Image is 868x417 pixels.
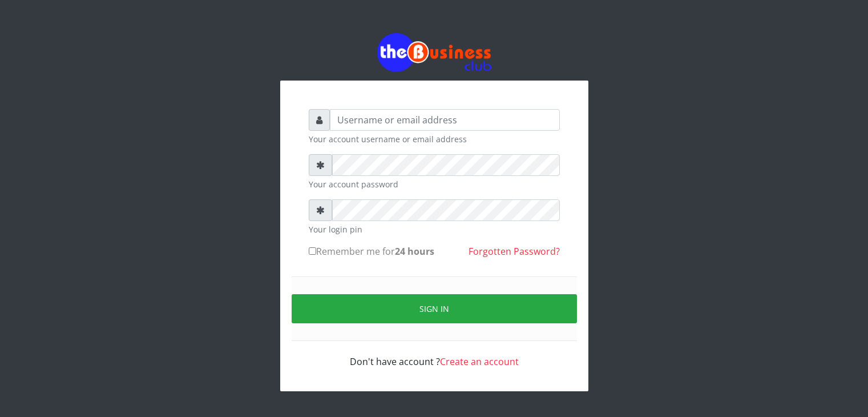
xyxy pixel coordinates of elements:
a: Forgotten Password? [469,245,560,258]
button: Sign in [292,294,577,323]
small: Your account username or email address [309,133,560,145]
b: 24 hours [395,245,434,258]
a: Create an account [440,355,519,368]
div: Don't have account ? [309,341,560,368]
input: Username or email address [330,109,560,131]
input: Remember me for24 hours [309,247,316,255]
small: Your account password [309,178,560,190]
small: Your login pin [309,223,560,235]
label: Remember me for [309,244,434,258]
